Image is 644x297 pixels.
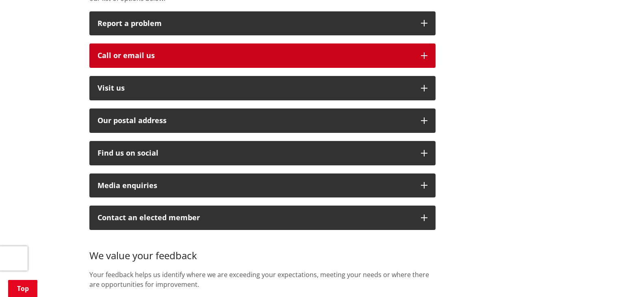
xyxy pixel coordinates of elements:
div: Media enquiries [98,182,413,190]
h3: We value your feedback [89,238,436,262]
a: Top [8,280,37,297]
div: Call or email us [98,52,413,60]
button: Report a problem [89,11,436,36]
div: Find us on social [98,149,413,157]
button: Visit us [89,76,436,100]
button: Our postal address [89,108,436,133]
iframe: Messenger Launcher [607,263,636,292]
button: Contact an elected member [89,206,436,230]
h2: Our postal address [98,117,413,125]
button: Call or email us [89,43,436,68]
p: Contact an elected member [98,214,413,222]
button: Media enquiries [89,173,436,198]
p: Your feedback helps us identify where we are exceeding your expectations, meeting your needs or w... [89,270,436,289]
p: Report a problem [98,20,413,28]
p: Visit us [98,84,413,92]
button: Find us on social [89,141,436,165]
